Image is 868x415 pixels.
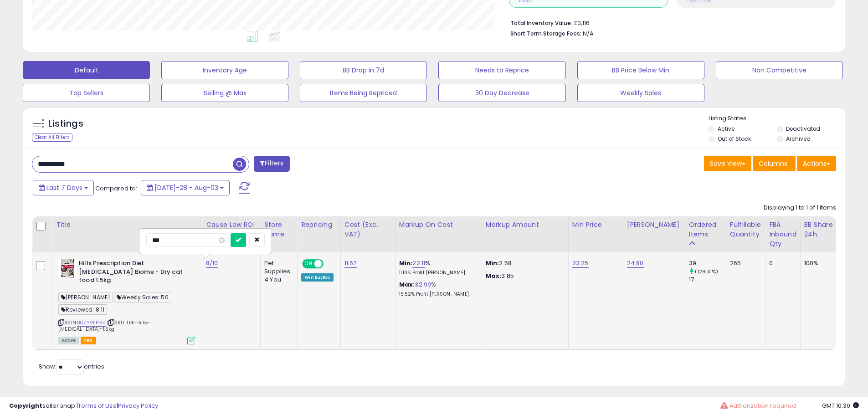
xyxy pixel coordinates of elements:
b: Short Term Storage Fees: [510,30,581,37]
div: Cause Low ROI [206,220,257,230]
div: [PERSON_NAME] [627,220,681,230]
button: Needs to Reprice [438,61,565,79]
p: Listing States: [709,114,845,123]
button: [DATE]-28 - Aug-03 [141,180,230,195]
label: Out of Stock [718,135,751,143]
b: Min: [399,259,413,267]
div: Markup on Cost [399,220,478,230]
strong: Min: [486,259,499,267]
div: Cost (Exc. VAT) [344,220,391,239]
span: Weekly Sales: 50 [114,292,171,302]
span: [DATE]-28 - Aug-03 [154,183,218,192]
div: 0 [769,259,793,267]
div: Markup Amount [486,220,565,230]
a: 24.80 [627,259,644,268]
div: Displaying 1 to 1 of 1 items [764,204,836,212]
span: ON [303,260,314,268]
div: Title [56,220,198,230]
button: Last 7 Days [33,180,94,195]
button: Inventory Age [161,61,288,79]
span: | SKU: U4-Hills-[MEDICAL_DATA]-1.5kg [58,319,150,333]
label: Deactivated [786,125,820,133]
a: Privacy Policy [118,401,158,410]
li: £3,116 [510,17,829,28]
button: Top Sellers [23,84,150,102]
div: Pet Supplies 4 You [264,259,290,284]
div: % [399,281,475,297]
span: [PERSON_NAME] [58,292,113,302]
label: Archived [786,135,811,143]
strong: Copyright [9,401,42,410]
button: Columns [753,156,796,171]
p: 3.85 [486,272,561,280]
div: 17 [689,276,726,284]
button: Default [23,61,150,79]
button: Weekly Sales [577,84,704,102]
span: All listings currently available for purchase on Amazon [58,337,79,344]
th: CSV column name: cust_attr_5_Cause Low ROI [202,216,261,252]
label: Active [718,125,734,133]
a: 23.25 [572,259,589,268]
button: Filters [254,156,289,172]
b: Total Inventory Value: [510,19,572,27]
a: 8/10 [206,259,218,268]
div: Clear All Filters [32,133,72,142]
a: B07YVFP144 [77,319,106,327]
div: 100% [804,259,834,267]
strong: Max: [486,272,502,280]
button: Selling @ Max [161,84,288,102]
button: Non Competitive [716,61,843,79]
div: ASIN: [58,259,195,343]
p: 15.52% Profit [PERSON_NAME] [399,291,475,297]
span: Columns [759,159,787,168]
th: The percentage added to the cost of goods (COGS) that forms the calculator for Min & Max prices. [395,216,482,252]
div: 39 [689,259,726,267]
p: 11.10% Profit [PERSON_NAME] [399,270,475,276]
div: % [399,259,475,276]
p: 2.58 [486,259,561,267]
div: Repricing [301,220,337,230]
span: Reviewed: 8.11 [58,304,107,315]
a: Terms of Use [78,401,117,410]
button: Actions [797,156,836,171]
small: (129.41%) [695,268,718,275]
span: OFF [322,260,337,268]
b: Hills Prescription Diet [MEDICAL_DATA] Biome - Dry cat food 1.5kg [79,259,190,287]
div: FBA inbound Qty [769,220,796,249]
div: Min Price [572,220,619,230]
button: Items Being Repriced [300,84,427,102]
button: 30 Day Decrease [438,84,565,102]
span: N/A [583,29,594,38]
a: 11.67 [344,259,357,268]
div: 265 [730,259,758,267]
img: 51wUB9VgQLL._SL40_.jpg [58,259,77,277]
div: Fulfillable Quantity [730,220,761,239]
span: Last 7 Days [46,183,82,192]
div: seller snap | | [9,402,158,410]
span: Show: entries [39,362,104,371]
span: FBA [81,337,96,344]
button: Save View [704,156,751,171]
h5: Listings [48,118,83,130]
a: 22.11 [412,259,425,268]
a: 32.99 [415,280,431,289]
div: Ordered Items [689,220,722,239]
div: BB Share 24h. [804,220,837,239]
b: Max: [399,280,415,289]
div: Store Name [264,220,293,239]
span: Compared to: [95,184,137,193]
span: 2025-08-11 10:30 GMT [822,401,859,410]
div: Win BuyBox [301,273,334,282]
button: BB Price Below Min [577,61,704,79]
button: BB Drop in 7d [300,61,427,79]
